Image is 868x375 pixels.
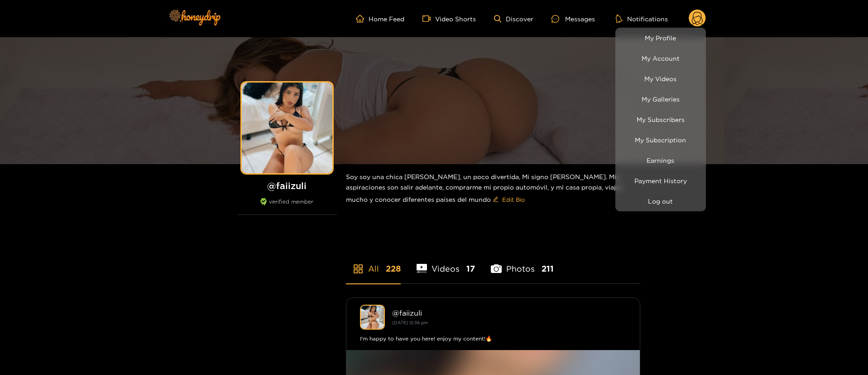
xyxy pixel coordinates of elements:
[618,112,704,127] a: My Subscribers
[618,173,704,189] a: Payment History
[618,30,704,46] a: My Profile
[618,50,704,66] a: My Account
[618,91,704,107] a: My Galleries
[618,132,704,148] a: My Subscription
[618,152,704,168] a: Earnings
[618,71,704,87] a: My Videos
[618,193,704,209] button: Log out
